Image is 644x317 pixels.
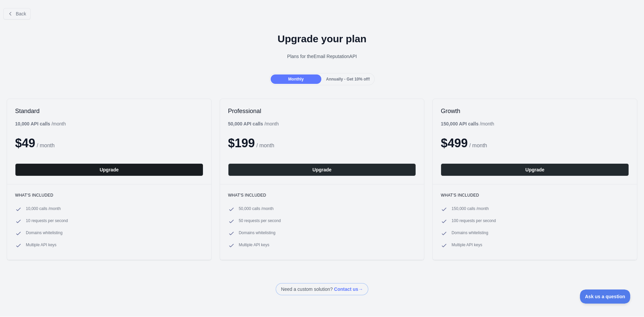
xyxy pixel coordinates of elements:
[441,136,468,150] span: $ 499
[228,136,255,150] span: $ 199
[580,289,631,304] iframe: Toggle Customer Support
[441,121,478,126] b: 150,000 API calls
[441,107,629,115] h2: Growth
[228,120,279,127] div: / month
[441,120,494,127] div: / month
[228,107,416,115] h2: Professional
[228,121,263,126] b: 50,000 API calls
